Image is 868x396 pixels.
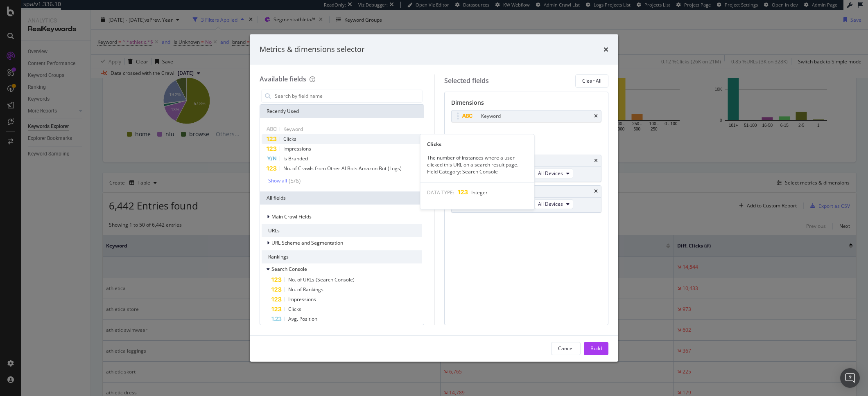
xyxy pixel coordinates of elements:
[590,345,602,352] div: Build
[260,74,306,83] div: Available fields
[534,199,573,209] button: All Devices
[283,135,296,142] span: Clicks
[420,154,534,175] div: The number of instances where a user clicked this URL on a search result page. Field Category: Se...
[444,76,489,85] div: Selected fields
[534,169,573,178] button: All Devices
[288,286,323,293] span: No. of Rankings
[594,114,598,119] div: times
[271,265,307,272] span: Search Console
[288,315,317,322] span: Avg. Position
[274,90,422,102] input: Search by field name
[283,145,311,152] span: Impressions
[250,34,618,362] div: modal
[283,155,308,162] span: Is Branded
[260,105,424,118] div: Recently Used
[288,276,355,283] span: No. of URLs (Search Console)
[840,368,860,388] div: Open Intercom Messenger
[594,158,598,163] div: times
[288,306,301,313] span: Clicks
[594,189,598,194] div: times
[471,189,488,196] span: Integer
[287,177,301,185] div: ( 5 / 6 )
[604,44,608,55] div: times
[582,77,601,84] div: Clear All
[551,342,581,355] button: Cancel
[584,342,608,355] button: Build
[575,74,608,88] button: Clear All
[558,345,574,352] div: Cancel
[451,99,602,110] div: Dimensions
[260,191,424,205] div: All fields
[283,165,402,172] span: No. of Crawls from Other AI Bots Amazon Bot (Logs)
[262,250,422,263] div: Rankings
[420,141,534,148] div: Clicks
[427,189,454,196] span: DATA TYPE:
[538,200,563,207] span: All Devices
[262,224,422,237] div: URLs
[283,126,303,133] span: Keyword
[538,170,563,177] span: All Devices
[271,213,312,220] span: Main Crawl Fields
[451,110,602,122] div: Keywordtimes
[288,296,316,303] span: Impressions
[481,112,501,120] div: Keyword
[260,44,364,55] div: Metrics & dimensions selector
[268,178,287,184] div: Show all
[271,239,343,246] span: URL Scheme and Segmentation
